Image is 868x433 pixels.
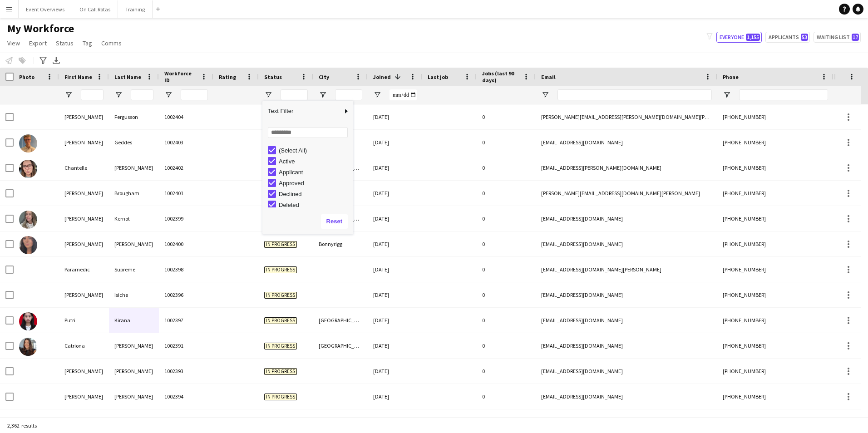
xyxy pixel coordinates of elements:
div: [PHONE_NUMBER] [717,359,833,384]
span: Photo [19,74,35,80]
div: [PHONE_NUMBER] [717,308,833,333]
div: [PHONE_NUMBER] [717,282,833,307]
div: [PERSON_NAME] [59,206,109,231]
div: Chantelle [59,155,109,180]
div: [PERSON_NAME] [109,359,159,384]
div: [PERSON_NAME] [109,155,159,180]
div: 1002396 [159,282,213,307]
div: [EMAIL_ADDRESS][DOMAIN_NAME] [536,130,717,155]
button: Open Filter Menu [319,91,327,99]
div: [PERSON_NAME] [109,333,159,358]
span: In progress [264,266,297,273]
button: Everyone1,155 [716,32,762,43]
button: Applicants53 [765,32,810,43]
button: Reset [321,214,348,229]
span: Phone [723,74,739,80]
span: In progress [264,292,297,299]
div: [PERSON_NAME] [109,231,159,256]
div: Supreme [109,257,159,282]
span: First Name [64,74,92,80]
img: Catriona Barbour [19,338,37,356]
div: [PERSON_NAME][EMAIL_ADDRESS][PERSON_NAME][DOMAIN_NAME][PERSON_NAME] [536,104,717,129]
div: Deleted [279,202,350,208]
input: First Name Filter Input [81,89,104,100]
button: Waiting list17 [814,32,861,43]
div: [EMAIL_ADDRESS][DOMAIN_NAME] [536,359,717,384]
div: 1002402 [159,155,213,180]
button: Open Filter Menu [264,91,272,99]
div: [DATE] [368,231,422,256]
input: Joined Filter Input [390,89,417,100]
input: Search filter values [268,127,348,138]
div: [PERSON_NAME] [59,282,109,307]
div: [PHONE_NUMBER] [717,231,833,256]
span: Rating [219,74,236,80]
div: Kirana [109,308,159,333]
div: 1002391 [159,333,213,358]
div: [GEOGRAPHIC_DATA] [313,308,368,333]
span: City [319,74,329,80]
img: Chantelle McDonald [19,160,37,178]
div: [PERSON_NAME] [109,384,159,409]
div: [DATE] [368,130,422,155]
div: 1002404 [159,104,213,129]
span: Jobs (last 90 days) [482,70,519,84]
div: 0 [477,104,536,129]
span: 53 [801,34,808,41]
div: [EMAIL_ADDRESS][PERSON_NAME][DOMAIN_NAME] [536,155,717,180]
a: View [4,37,24,49]
div: 0 [477,155,536,180]
div: 0 [477,257,536,282]
button: Open Filter Menu [723,91,731,99]
div: Isiche [109,282,159,307]
span: Status [264,74,282,80]
span: Email [541,74,556,80]
div: [PHONE_NUMBER] [717,155,833,180]
div: 0 [477,359,536,384]
div: Fergusson [109,104,159,129]
div: 0 [477,282,536,307]
img: David Geddes [19,134,37,153]
div: [PERSON_NAME] [59,181,109,206]
div: [PERSON_NAME] [59,384,109,409]
div: Column Filter [262,101,353,234]
div: [DATE] [368,384,422,409]
div: [EMAIL_ADDRESS][DOMAIN_NAME] [536,206,717,231]
input: Phone Filter Input [739,89,828,100]
button: Event Overviews [19,0,72,18]
div: 0 [477,130,536,155]
div: 0 [477,206,536,231]
div: [DATE] [368,359,422,384]
input: Workforce ID Filter Input [181,89,208,100]
input: Email Filter Input [557,89,712,100]
div: [DATE] [368,206,422,231]
div: Filter List [262,145,353,265]
div: [DATE] [368,333,422,358]
div: 0 [477,384,536,409]
span: View [7,39,20,47]
span: In progress [264,241,297,248]
img: Hannah Kernot [19,211,37,229]
div: Bonnyrigg [313,231,368,256]
span: Comms [101,39,122,47]
div: 0 [477,181,536,206]
span: Workforce ID [164,70,197,84]
app-action-btn: Export XLSX [51,55,62,66]
div: 1002397 [159,308,213,333]
div: 1002393 [159,359,213,384]
div: [EMAIL_ADDRESS][DOMAIN_NAME] [536,384,717,409]
span: In progress [264,368,297,375]
div: [DATE] [368,257,422,282]
span: In progress [264,317,297,324]
button: Open Filter Menu [373,91,381,99]
span: In progress [264,343,297,349]
span: Last Name [114,74,141,80]
span: Last job [428,74,448,80]
div: Applicant [279,169,350,176]
div: [DATE] [368,104,422,129]
div: [PHONE_NUMBER] [717,257,833,282]
div: [DATE] [368,308,422,333]
div: [PERSON_NAME] [59,130,109,155]
div: [EMAIL_ADDRESS][DOMAIN_NAME][PERSON_NAME] [536,257,717,282]
span: Status [56,39,74,47]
